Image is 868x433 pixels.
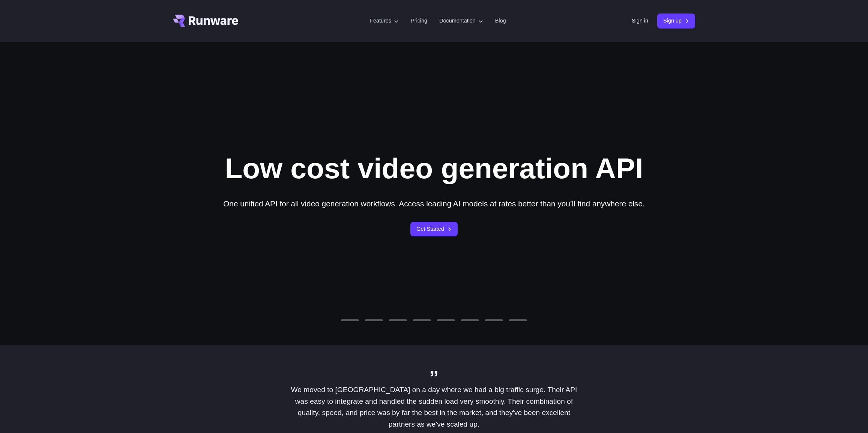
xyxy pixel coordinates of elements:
[632,17,648,25] a: Sign in
[439,17,483,25] label: Documentation
[370,17,399,25] label: Features
[284,384,584,430] p: We moved to [GEOGRAPHIC_DATA] on a day where we had a big traffic surge. Their API was easy to in...
[495,17,506,25] a: Blog
[411,17,427,25] a: Pricing
[173,15,238,27] a: Go to /
[225,151,643,185] h1: Low cost video generation API
[410,222,458,236] a: Get Started
[657,14,695,28] a: Sign up
[223,197,645,210] p: One unified API for all video generation workflows. Access leading AI models at rates better than...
